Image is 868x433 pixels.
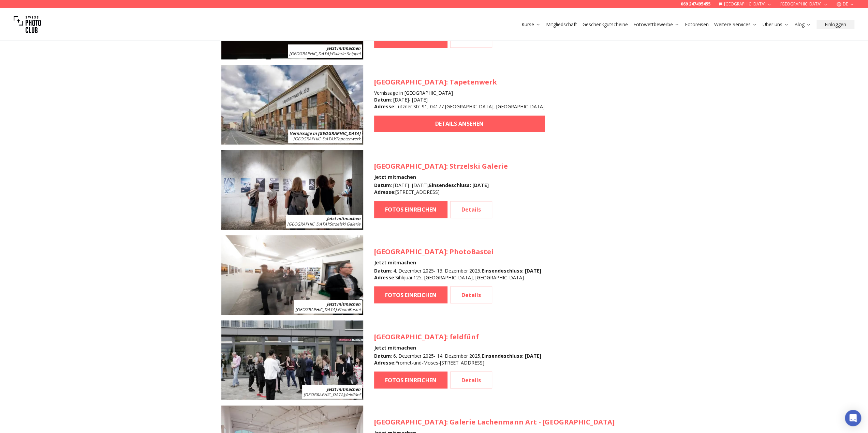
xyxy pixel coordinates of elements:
[289,51,330,57] span: [GEOGRAPHIC_DATA]
[519,20,543,29] button: Kurse
[374,247,541,256] h3: : PhotoBastei
[429,182,489,188] b: Einsendeschluss : [DATE]
[583,21,628,28] a: Geschenkgutscheine
[482,267,541,274] b: Einsendeschluss : [DATE]
[374,182,391,188] b: Datum
[374,115,545,132] a: DETAILS ANSEHEN
[845,410,861,426] div: Open Intercom Messenger
[289,51,361,57] span: : Galerie Seippel
[374,90,545,96] h4: Vernissage in [GEOGRAPHIC_DATA]
[221,320,363,400] img: SPC Photo Awards BERLIN Dezember 2025
[374,182,508,196] div: : [DATE] - [DATE] , : [STREET_ADDRESS]
[287,221,328,227] span: [GEOGRAPHIC_DATA]
[794,21,811,28] a: Blog
[374,103,394,110] b: Adresse
[580,20,631,29] button: Geschenkgutscheine
[374,332,446,341] span: [GEOGRAPHIC_DATA]
[631,20,682,29] button: Fotowettbewerbe
[374,286,447,303] a: FOTOS EINREICHEN
[633,21,679,28] a: Fotowettbewerbe
[221,150,363,230] img: SPC Photo Awards STUTTGART November 2025
[293,136,335,142] span: [GEOGRAPHIC_DATA]
[304,391,361,397] span: : feldfünf
[482,352,541,359] b: Einsendeschluss : [DATE]
[374,201,447,218] a: FOTOS EINREICHEN
[374,274,394,280] b: Adresse
[450,201,492,218] a: Details
[304,391,345,397] span: [GEOGRAPHIC_DATA]
[450,371,492,388] a: Details
[374,371,447,388] a: FOTOS EINREICHEN
[374,352,541,366] div: : 6. Dezember 2025 - 14. Dezember 2025 , : Fromet-und-Moses-[STREET_ADDRESS]
[374,359,394,366] b: Adresse
[14,11,41,38] img: Swiss photo club
[374,352,391,359] b: Datum
[374,161,446,171] span: [GEOGRAPHIC_DATA]
[374,344,541,351] h4: Jetzt mitmachen
[221,65,363,144] img: SPC Photo Awards LEIPZIG November 2025
[374,267,541,281] div: : 4. Dezember 2025 - 13. Dezember 2025 , : Sihlquai 125, [GEOGRAPHIC_DATA], [GEOGRAPHIC_DATA]
[450,286,492,303] a: Details
[327,45,361,51] b: Jetzt mitmachen
[521,21,541,28] a: Kurse
[374,77,446,87] span: [GEOGRAPHIC_DATA]
[816,20,854,29] button: Einloggen
[760,20,792,29] button: Über uns
[221,235,363,315] img: SPC Photo Awards Zürich: Dezember 2025
[327,301,361,307] b: Jetzt mitmachen
[681,1,710,7] a: 069 247495455
[374,332,541,341] h3: : feldfünf
[792,20,814,29] button: Blog
[374,417,615,427] h3: : Galerie Lachenmann Art - [GEOGRAPHIC_DATA]
[374,96,545,110] div: : [DATE] - [DATE] : Lützner Str. 91, 04177 [GEOGRAPHIC_DATA], [GEOGRAPHIC_DATA]
[374,417,446,426] span: [GEOGRAPHIC_DATA]
[293,136,361,142] span: : Tapetenwerk
[543,20,580,29] button: Mitgliedschaft
[374,267,391,274] b: Datum
[290,130,361,136] b: Vernissage in [GEOGRAPHIC_DATA]
[327,216,361,221] b: Jetzt mitmachen
[374,96,391,103] b: Datum
[327,386,361,392] b: Jetzt mitmachen
[374,189,394,195] b: Adresse
[682,20,711,29] button: Fotoreisen
[711,20,760,29] button: Weitere Services
[374,161,508,171] h3: : Strzelski Galerie
[714,21,757,28] a: Weitere Services
[685,21,709,28] a: Fotoreisen
[546,21,577,28] a: Mitgliedschaft
[295,306,361,312] span: : PhotoBastei
[374,77,545,87] h3: : Tapetenwerk
[374,247,446,256] span: [GEOGRAPHIC_DATA]
[295,306,337,312] span: [GEOGRAPHIC_DATA]
[374,259,541,266] h4: Jetzt mitmachen
[763,21,789,28] a: Über uns
[287,221,361,227] span: : Strzelski Galerie
[374,174,508,181] h4: Jetzt mitmachen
